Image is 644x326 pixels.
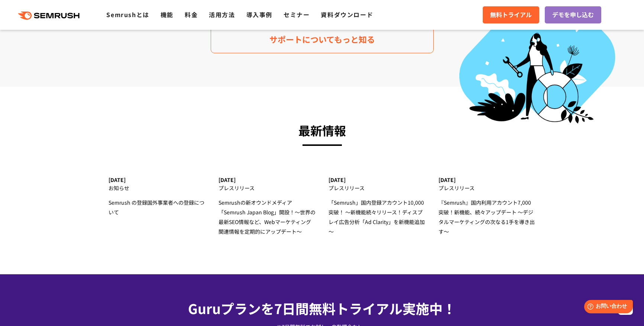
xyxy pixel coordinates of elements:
[106,10,149,19] a: Semrushとは
[219,199,315,235] span: Semrushの新オウンドメディア 「Semrush Japan Blog」開設！～世界の最新SEO情報など、Webマーケティング関連情報を定期的にアップデート～
[321,10,373,19] a: 資料ダウンロード
[219,177,315,236] a: [DATE] プレスリリース Semrushの新オウンドメディア 「Semrush Japan Blog」開設！～世界の最新SEO情報など、Webマーケティング関連情報を定期的にアップデート～
[185,10,198,19] a: 料金
[284,10,310,19] a: セミナー
[109,199,204,216] span: Semrush の登録国外事業者への登録について
[109,183,206,193] div: お知らせ
[490,10,532,20] span: 無料トライアル
[438,199,535,235] span: 『Semrush』国内利用アカウント7,000突破！新機能、続々アップデート ～デジタルマーケティングの次なる1手を導き出す～
[219,177,315,183] div: [DATE]
[109,177,206,217] a: [DATE] お知らせ Semrush の登録国外事業者への登録について
[219,183,315,193] div: プレスリリース
[483,6,539,23] a: 無料トライアル
[209,10,235,19] a: 活用方法
[438,177,535,236] a: [DATE] プレスリリース 『Semrush』国内利用アカウント7,000突破！新機能、続々アップデート ～デジタルマーケティングの次なる1手を導き出す～
[211,25,434,53] a: サポートについてもっと知る
[438,177,535,183] div: [DATE]
[578,297,636,318] iframe: Help widget launcher
[309,298,456,318] span: 無料トライアル実施中！
[329,177,425,236] a: [DATE] プレスリリース 「Semrush」国内登録アカウント10,000突破！ ～新機能続々リリース！ディスプレイ広告分析「Ad Clarity」を新機能追加～
[552,10,594,20] span: デモを申し込む
[109,177,206,183] div: [DATE]
[161,10,174,19] a: 機能
[269,33,375,46] span: サポートについてもっと知る
[438,183,535,193] div: プレスリリース
[109,120,536,140] h3: 最新情報
[329,183,425,193] div: プレスリリース
[545,6,601,23] a: デモを申し込む
[246,10,272,19] a: 導入事例
[329,199,425,235] span: 「Semrush」国内登録アカウント10,000突破！ ～新機能続々リリース！ディスプレイ広告分析「Ad Clarity」を新機能追加～
[329,177,425,183] div: [DATE]
[127,298,517,318] div: Guruプランを7日間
